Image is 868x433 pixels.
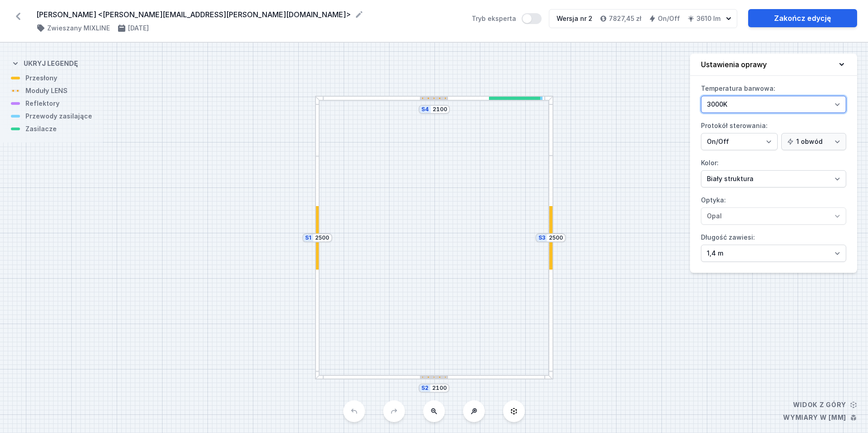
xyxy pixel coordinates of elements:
h4: 3610 lm [696,14,720,23]
input: Wymiar [mm] [315,234,330,241]
label: Długość zawiesi: [701,230,846,262]
label: Kolor: [701,156,846,187]
button: Edytuj nazwę projektu [355,10,364,19]
select: Temperatura barwowa: [701,96,846,113]
select: Protokół sterowania: [701,133,778,150]
label: Tryb eksperta [472,13,542,24]
select: Protokół sterowania: [781,133,846,150]
button: Ustawienia oprawy [690,54,857,76]
h4: [DATE] [128,24,149,33]
button: Ukryj legendę [11,52,78,74]
select: Kolor: [701,170,846,187]
h4: 7827,45 zł [609,14,641,23]
label: Optyka: [701,193,846,225]
input: Wymiar [mm] [549,234,563,241]
h4: Zwieszany MIXLINE [47,24,110,33]
h4: On/Off [658,14,680,23]
form: [PERSON_NAME] <[PERSON_NAME][EMAIL_ADDRESS][PERSON_NAME][DOMAIN_NAME]> [36,9,461,20]
input: Wymiar [mm] [433,106,447,113]
select: Długość zawiesi: [701,245,846,262]
label: Temperatura barwowa: [701,81,846,113]
button: Wersja nr 27827,45 złOn/Off3610 lm [549,9,737,28]
a: Zakończ edycję [748,9,857,27]
div: Wersja nr 2 [557,14,592,23]
button: Tryb eksperta [522,13,542,24]
label: Protokół sterowania: [701,118,846,150]
h4: Ukryj legendę [24,59,78,68]
h4: Ustawienia oprawy [701,59,767,70]
input: Wymiar [mm] [432,384,447,392]
select: Optyka: [701,207,846,225]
